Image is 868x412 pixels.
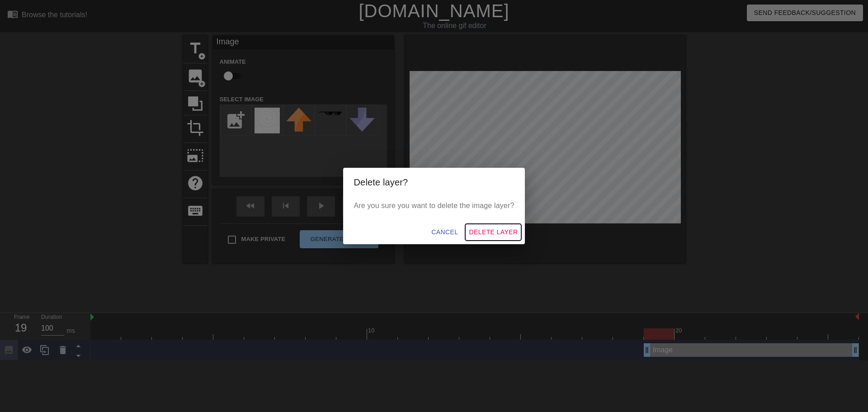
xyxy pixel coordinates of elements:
p: Are you sure you want to delete the image layer? [354,200,514,211]
h2: Delete layer? [354,175,514,189]
span: Delete Layer [469,227,518,238]
button: Delete Layer [465,224,521,241]
span: Cancel [431,227,458,238]
button: Cancel [428,224,462,241]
